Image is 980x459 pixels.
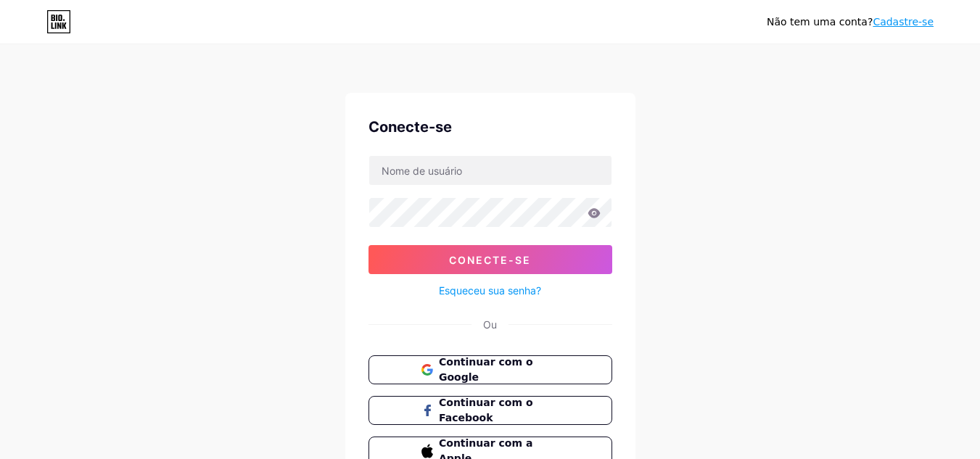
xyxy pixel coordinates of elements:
font: Esqueceu sua senha? [439,284,541,297]
font: Conecte-se [368,118,452,136]
a: Cadastre-se [873,16,934,28]
button: Conecte-se [368,245,612,274]
a: Esqueceu sua senha? [439,283,541,298]
button: Continuar com o Facebook [368,396,612,425]
button: Continuar com o Google [368,355,612,384]
font: Continuar com o Facebook [439,397,533,423]
font: Ou [483,318,497,331]
font: Conecte-se [449,254,531,266]
input: Nome de usuário [369,156,612,185]
font: Continuar com o Google [439,356,533,383]
font: Não tem uma conta? [767,16,873,28]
